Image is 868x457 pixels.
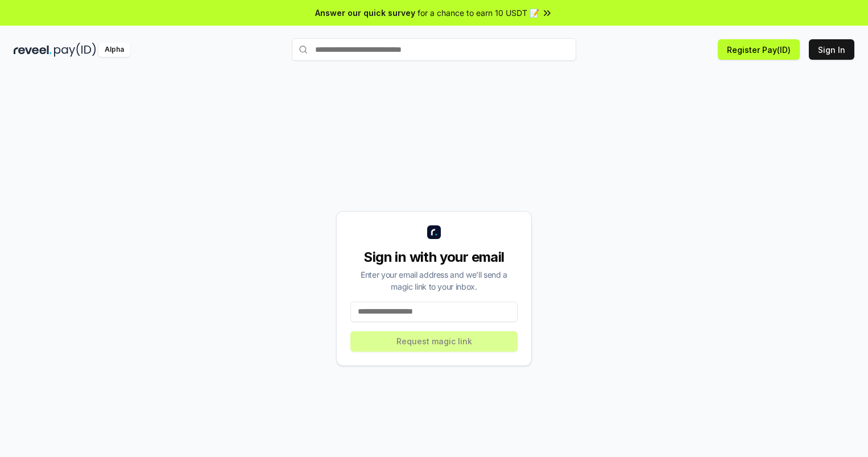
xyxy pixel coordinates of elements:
img: pay_id [54,43,96,57]
div: Alpha [98,43,130,57]
span: Answer our quick survey [315,7,415,19]
span: for a chance to earn 10 USDT 📝 [418,7,539,19]
img: reveel_dark [14,43,52,57]
div: Sign in with your email [350,248,518,266]
div: Enter your email address and we’ll send a magic link to your inbox. [350,269,518,293]
button: Register Pay(ID) [718,39,800,60]
button: Sign In [809,39,854,60]
img: logo_small [427,225,441,239]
